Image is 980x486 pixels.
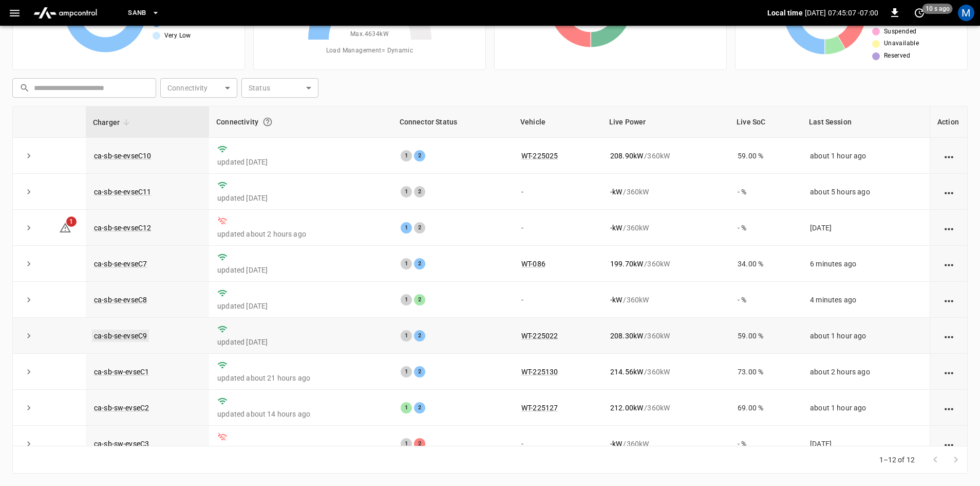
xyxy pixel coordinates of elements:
p: updated [DATE] [217,193,384,203]
p: updated about 2 hours ago [217,229,384,239]
div: action cell options [943,331,955,341]
td: about 1 hour ago [802,390,930,426]
button: expand row [21,436,36,452]
th: Action [930,106,967,138]
p: 208.90 kW [610,151,643,161]
p: updated [DATE] [217,265,384,275]
span: 10 s ago [922,4,953,14]
button: expand row [21,400,36,416]
div: 2 [414,402,425,413]
td: [DATE] [802,210,930,246]
a: WT-225130 [521,368,558,376]
td: 4 minutes ago [802,282,930,318]
td: about 1 hour ago [802,318,930,354]
span: SanB [128,7,146,19]
div: 1 [401,150,412,161]
div: / 360 kW [610,295,721,305]
a: WT-225127 [521,404,558,412]
p: updated about 21 hours ago [217,373,384,383]
div: / 360 kW [610,403,721,413]
td: 59.00 % [729,318,802,354]
p: Local time [767,8,803,18]
a: 1 [59,223,71,231]
span: Max. 4634 kW [350,29,389,40]
div: 1 [401,402,412,413]
div: 2 [414,150,425,161]
a: ca-sb-sw-evseC2 [94,404,149,412]
button: expand row [21,148,36,164]
div: profile-icon [958,5,974,21]
div: 1 [401,438,412,449]
div: 2 [414,294,425,305]
div: 1 [401,366,412,377]
p: updated [DATE] [217,301,384,311]
td: - % [729,426,802,462]
a: ca-sb-se-evseC10 [94,152,151,160]
td: 73.00 % [729,354,802,390]
div: 1 [401,258,412,269]
td: about 2 hours ago [802,354,930,390]
td: about 5 hours ago [802,174,930,210]
button: expand row [21,220,36,236]
p: updated about 14 hours ago [217,409,384,419]
th: Connector Status [392,106,513,138]
td: - % [729,282,802,318]
div: / 360 kW [610,223,721,233]
span: Load Management = Dynamic [326,46,413,56]
div: Connectivity [216,113,385,131]
span: 1 [66,217,77,227]
td: - % [729,174,802,210]
button: expand row [21,292,36,308]
div: 1 [401,330,412,341]
th: Vehicle [513,106,602,138]
div: 2 [414,258,425,269]
button: set refresh interval [911,5,928,21]
a: ca-sb-sw-evseC3 [94,440,149,448]
a: ca-sb-se-evseC12 [94,224,151,232]
div: / 360 kW [610,439,721,449]
th: Live SoC [729,106,802,138]
div: 2 [414,222,425,233]
p: - kW [610,295,622,305]
a: ca-sb-sw-evseC1 [94,368,149,376]
span: Suspended [884,27,917,37]
div: action cell options [943,187,955,197]
button: expand row [21,364,36,380]
span: Very Low [164,31,191,41]
p: [DATE] 07:45:07 -07:00 [805,8,878,18]
td: 59.00 % [729,138,802,174]
td: 34.00 % [729,246,802,282]
p: updated [DATE] [217,445,384,455]
p: 199.70 kW [610,259,643,269]
td: 69.00 % [729,390,802,426]
div: 2 [414,330,425,341]
div: 1 [401,186,412,197]
button: expand row [21,328,36,344]
button: expand row [21,256,36,272]
div: / 360 kW [610,367,721,377]
div: / 360 kW [610,187,721,197]
div: 2 [414,438,425,449]
th: Last Session [802,106,930,138]
div: action cell options [943,403,955,413]
a: ca-sb-se-evseC9 [92,330,149,342]
div: / 360 kW [610,331,721,341]
div: / 360 kW [610,259,721,269]
a: WT-086 [521,260,545,268]
td: - [513,210,602,246]
div: action cell options [943,223,955,233]
span: Charger [93,116,133,129]
td: about 1 hour ago [802,138,930,174]
div: 1 [401,294,412,305]
div: action cell options [943,367,955,377]
td: - % [729,210,802,246]
a: WT-225022 [521,332,558,340]
td: 6 minutes ago [802,246,930,282]
a: ca-sb-se-evseC11 [94,188,151,196]
div: / 360 kW [610,151,721,161]
div: 2 [414,366,425,377]
button: SanB [124,3,164,23]
p: - kW [610,187,622,197]
div: action cell options [943,151,955,161]
button: Connection between the charger and our software. [258,113,277,131]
